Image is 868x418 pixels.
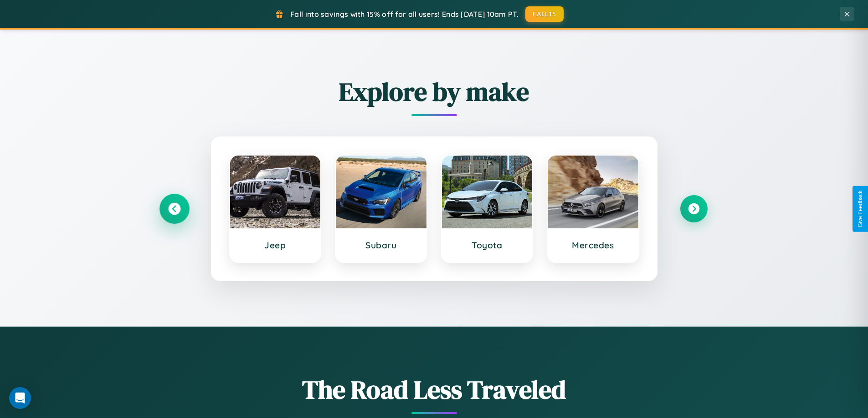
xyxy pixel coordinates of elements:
span: Fall into savings with 15% off for all users! Ends [DATE] 10am PT. [290,10,519,19]
div: Open Intercom Messenger [9,387,31,409]
h2: Explore by make [161,74,708,109]
div: Give Feedback [857,191,863,227]
h3: Subaru [345,240,417,251]
h1: The Road Less Traveled [161,372,708,407]
h3: Toyota [451,240,524,251]
h3: Mercedes [557,240,629,251]
button: FALL15 [525,6,564,22]
h3: Jeep [239,240,312,251]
